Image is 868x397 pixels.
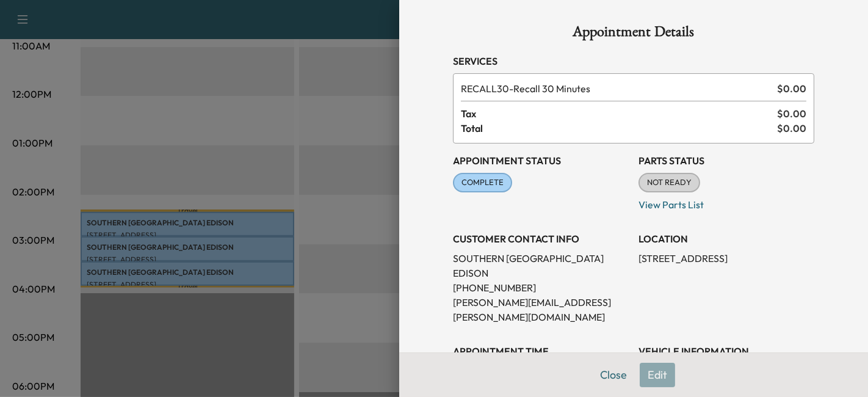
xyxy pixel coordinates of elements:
p: SOUTHERN [GEOGRAPHIC_DATA] EDISON [453,251,629,280]
h3: Appointment Status [453,153,629,168]
h3: APPOINTMENT TIME [453,344,629,359]
h1: Appointment Details [453,24,814,44]
h3: Parts Status [638,153,814,168]
span: COMPLETE [454,177,511,189]
span: Total [461,121,777,136]
h3: CUSTOMER CONTACT INFO [453,231,629,246]
span: Recall 30 Minutes [461,81,772,96]
button: Close [592,363,635,387]
span: $ 0.00 [777,106,806,121]
p: [PERSON_NAME][EMAIL_ADDRESS][PERSON_NAME][DOMAIN_NAME] [453,295,629,324]
span: $ 0.00 [777,121,806,136]
p: [PHONE_NUMBER] [453,280,629,295]
span: $ 0.00 [777,81,806,96]
h3: LOCATION [638,231,814,246]
p: View Parts List [638,192,814,212]
h3: VEHICLE INFORMATION [638,344,814,359]
p: [STREET_ADDRESS] [638,251,814,266]
span: Tax [461,106,777,121]
span: NOT READY [640,177,699,189]
h3: Services [453,54,814,68]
